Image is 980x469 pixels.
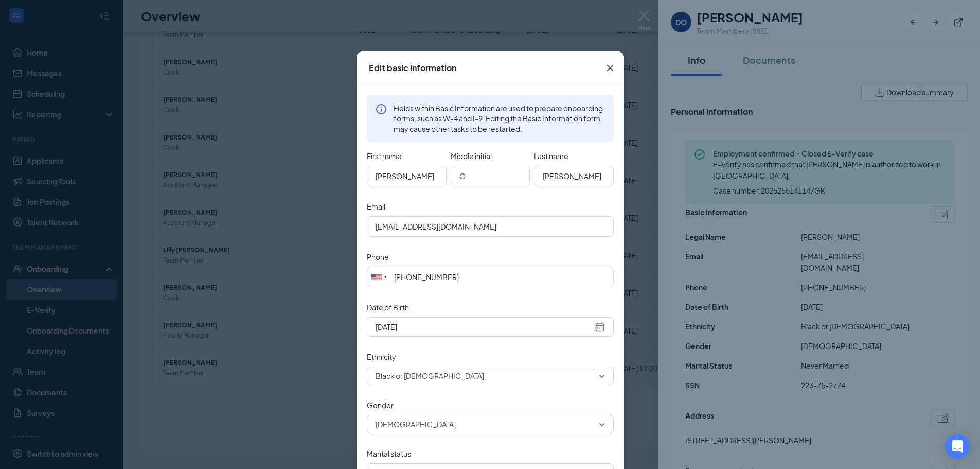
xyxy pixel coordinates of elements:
span: First name [367,150,402,162]
label: Gender [367,399,394,411]
button: Close [596,51,624,84]
span: Middle initial [450,150,491,162]
div: Open Intercom Messenger [945,434,970,459]
svg: Cross [604,62,616,74]
input: Enter employee last name [534,166,614,186]
label: Marital status [367,448,411,459]
label: Phone [367,251,389,263]
div: United States: +1 [367,267,391,287]
input: (201) 555-0123 [367,267,614,287]
span: Fields within Basic Information are used to prepare onboarding forms, such as W-4 and I-9. Editin... [394,103,605,134]
label: Date of Birth [367,302,409,313]
input: Enter employee first name [367,166,447,186]
label: Ethnicity [367,351,396,362]
svg: Info [375,103,387,115]
label: Email [367,201,385,212]
span: [DEMOGRAPHIC_DATA] [376,416,456,432]
span: Last name [534,150,568,162]
div: Edit basic information [369,62,456,74]
input: Date of Birth [376,321,593,333]
span: Black or [DEMOGRAPHIC_DATA] [376,368,484,384]
input: Email [367,216,614,237]
input: Enter employee middle initial [450,166,530,186]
